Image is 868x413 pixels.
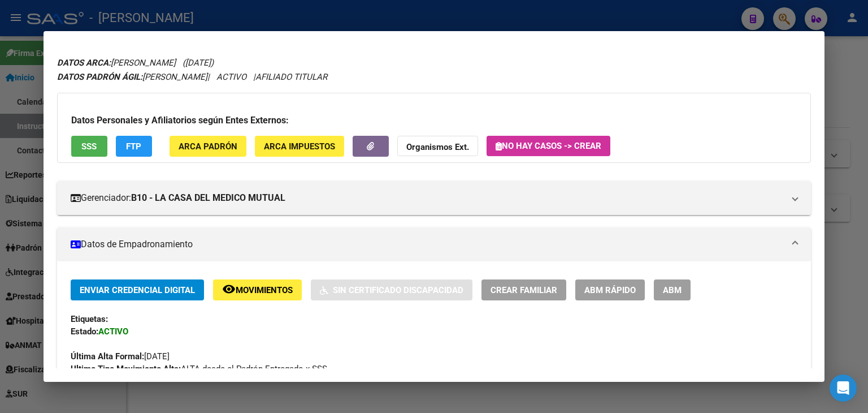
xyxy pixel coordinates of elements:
span: [DATE] [71,351,170,362]
button: ABM [654,279,691,300]
mat-panel-title: Datos de Empadronamiento [71,238,784,251]
strong: Estado: [71,326,98,337]
button: ARCA Impuestos [255,136,344,157]
button: No hay casos -> Crear [487,136,610,156]
span: AFILIADO TITULAR [255,72,327,82]
button: SSS [71,136,107,157]
mat-panel-title: Gerenciador: [71,191,784,205]
strong: Última Alta Formal: [71,351,144,362]
mat-icon: remove_red_eye [222,282,236,296]
span: [PERSON_NAME] [57,72,207,82]
span: ARCA Padrón [179,141,237,152]
strong: Organismos Ext. [406,142,469,152]
span: ABM Rápido [584,285,636,295]
span: FTP [126,141,141,152]
mat-expansion-panel-header: Datos de Empadronamiento [57,227,811,261]
h3: Datos Personales y Afiliatorios según Entes Externos: [71,114,797,127]
button: ABM Rápido [575,279,645,300]
span: ABM [663,285,682,295]
span: SSS [81,141,97,152]
span: ARCA Impuestos [264,141,335,152]
mat-expansion-panel-header: Gerenciador:B10 - LA CASA DEL MEDICO MUTUAL [57,181,811,215]
strong: DATOS ARCA: [57,58,111,68]
button: Sin Certificado Discapacidad [311,279,472,300]
span: Enviar Credencial Digital [80,285,195,295]
div: Open Intercom Messenger [830,375,857,402]
button: Organismos Ext. [397,136,478,157]
button: Movimientos [213,279,302,300]
strong: B10 - LA CASA DEL MEDICO MUTUAL [131,191,285,205]
button: Enviar Credencial Digital [71,279,204,300]
button: Crear Familiar [481,279,566,300]
span: Crear Familiar [491,285,557,295]
strong: DATOS PADRÓN ÁGIL: [57,72,142,82]
span: ALTA desde el Padrón Entregado x SSS [71,364,327,374]
span: Movimientos [236,285,293,295]
strong: Ultimo Tipo Movimiento Alta: [71,364,181,374]
button: ARCA Padrón [170,136,246,157]
i: | ACTIVO | [57,72,327,82]
button: FTP [116,136,152,157]
span: No hay casos -> Crear [496,141,601,151]
span: Sin Certificado Discapacidad [333,285,463,295]
span: ([DATE]) [183,58,214,68]
span: [PERSON_NAME] [57,58,176,68]
strong: ACTIVO [98,326,128,337]
strong: Etiquetas: [71,314,108,324]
